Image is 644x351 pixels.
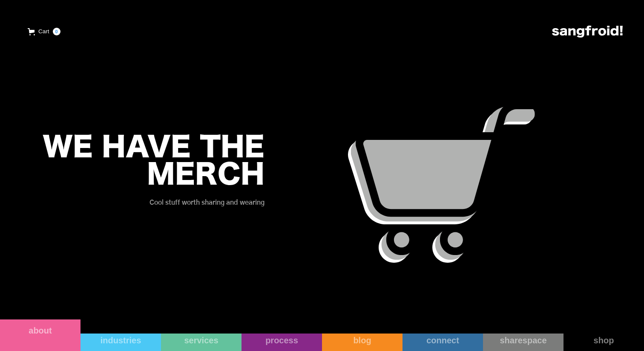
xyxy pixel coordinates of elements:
[53,28,60,35] div: 0
[402,335,483,345] div: connect
[241,334,322,351] a: process
[38,27,49,36] div: Cart
[21,23,67,40] a: Open empty cart
[80,335,161,345] div: industries
[241,335,322,345] div: process
[563,334,644,351] a: shop
[402,334,483,351] a: connect
[563,335,644,345] div: shop
[161,335,241,345] div: services
[161,334,241,351] a: services
[43,195,264,208] div: Cool stuff worth sharing and wearing
[322,334,402,351] a: blog
[43,134,264,189] h2: WE HAVE THE MERCH
[483,335,563,345] div: sharespace
[322,335,402,345] div: blog
[552,26,623,38] img: logo
[80,334,161,351] a: industries
[483,334,563,351] a: sharespace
